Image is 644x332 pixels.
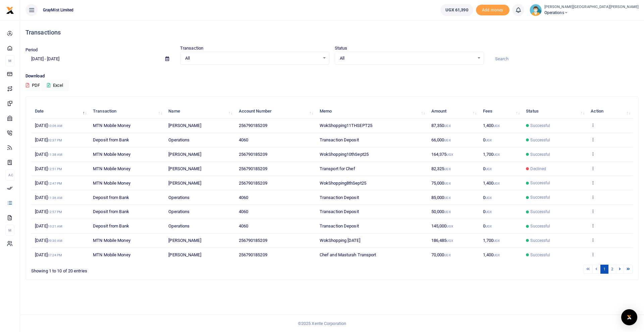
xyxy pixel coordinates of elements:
[444,182,450,185] small: UGX
[320,123,372,128] span: WokShopping11THSEPT25
[530,166,546,172] span: Declined
[483,166,492,171] span: 0
[320,223,359,228] span: Transaction Deposit
[530,223,550,229] span: Successful
[431,252,451,257] span: 70,000
[31,104,89,119] th: Date: activate to sort column descending
[168,181,201,186] span: [PERSON_NAME]
[320,195,359,200] span: Transaction Deposit
[168,137,190,142] span: Operations
[89,104,165,119] th: Transaction: activate to sort column ascending
[444,124,450,128] small: UGX
[168,238,201,243] span: [PERSON_NAME]
[335,45,347,52] label: Status
[444,196,450,200] small: UGX
[25,29,639,36] h4: Transactions
[530,137,550,143] span: Successful
[93,223,129,228] span: Deposit from Bank
[600,265,608,274] a: 1
[168,152,201,157] span: [PERSON_NAME]
[587,104,633,119] th: Action: activate to sort column ascending
[25,80,40,91] button: PDF
[446,153,453,156] small: UGX
[320,238,360,243] span: WokShopping [DATE]
[438,4,476,16] li: Wallet ballance
[93,252,130,257] span: MTN Mobile Money
[239,252,267,257] span: 256790185209
[483,181,500,186] span: 1,400
[48,182,62,185] small: 12:47 PM
[93,123,130,128] span: MTN Mobile Money
[530,4,542,16] img: profile-user
[48,167,62,171] small: 12:51 PM
[93,152,130,157] span: MTN Mobile Money
[530,238,550,244] span: Successful
[522,104,587,119] th: Status: activate to sort column ascending
[530,209,550,215] span: Successful
[48,239,63,243] small: 09:30 AM
[41,80,69,91] button: Excel
[485,224,492,228] small: UGX
[35,209,62,214] span: [DATE]
[320,252,376,257] span: Chef and Masturah Transport
[168,223,190,228] span: Operations
[35,181,62,186] span: [DATE]
[493,153,500,156] small: UGX
[431,209,451,214] span: 50,000
[168,123,201,128] span: [PERSON_NAME]
[530,194,550,200] span: Successful
[35,123,62,128] span: [DATE]
[35,137,62,142] span: [DATE]
[320,166,355,171] span: Transport for Chef
[493,124,500,128] small: UGX
[180,45,203,52] label: Transaction
[93,137,129,142] span: Deposit from Bank
[48,224,63,228] small: 10:21 AM
[93,195,129,200] span: Deposit from Bank
[35,195,62,200] span: [DATE]
[48,153,63,156] small: 11:38 AM
[239,195,248,200] span: 4060
[483,238,500,243] span: 1,700
[35,152,62,157] span: [DATE]
[320,181,366,186] span: WokShopping8thSept25
[483,195,492,200] span: 0
[431,152,453,157] span: 164,375
[483,137,492,142] span: 0
[530,180,550,186] span: Successful
[40,7,76,13] span: GrayMist Limited
[446,224,453,228] small: UGX
[493,182,500,185] small: UGX
[93,238,130,243] span: MTN Mobile Money
[431,123,451,128] span: 87,350
[320,152,369,157] span: WokShopping10thSept25
[5,225,14,236] li: M
[316,104,428,119] th: Memo: activate to sort column ascending
[431,181,451,186] span: 75,000
[239,152,267,157] span: 256790185209
[25,73,639,80] p: Download
[431,195,451,200] span: 85,000
[530,151,550,157] span: Successful
[476,5,509,16] span: Add money
[485,196,492,200] small: UGX
[608,265,616,274] a: 2
[239,166,267,171] span: 256790185209
[239,238,267,243] span: 256790185209
[6,7,14,12] a: logo-small logo-large logo-large
[48,138,62,142] small: 02:37 PM
[239,137,248,142] span: 4060
[25,47,38,53] label: Period
[444,138,450,142] small: UGX
[444,210,450,214] small: UGX
[48,210,62,214] small: 12:57 PM
[239,209,248,214] span: 4060
[476,5,509,16] li: Toup your wallet
[444,253,450,257] small: UGX
[483,223,492,228] span: 0
[5,170,14,181] li: Ac
[35,238,62,243] span: [DATE]
[6,6,14,14] img: logo-small
[320,137,359,142] span: Transaction Deposit
[235,104,316,119] th: Account Number: activate to sort column ascending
